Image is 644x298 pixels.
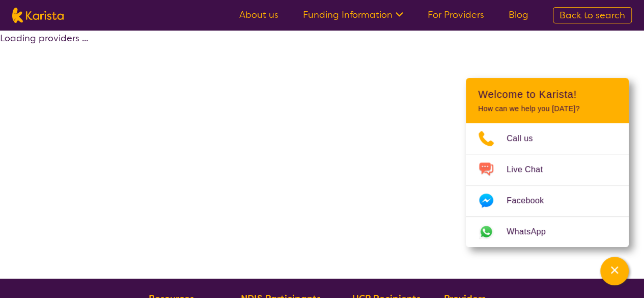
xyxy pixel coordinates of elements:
[600,257,629,285] button: Channel Menu
[466,78,629,247] div: Channel Menu
[509,9,528,21] a: Blog
[466,123,629,247] ul: Choose channel
[12,8,64,23] img: Karista logo
[466,216,629,247] a: Web link opens in a new tab.
[507,162,555,177] span: Live Chat
[239,9,278,21] a: About us
[507,193,556,208] span: Facebook
[428,9,484,21] a: For Providers
[507,131,545,146] span: Call us
[478,104,617,113] p: How can we help you [DATE]?
[478,88,617,100] h2: Welcome to Karista!
[303,9,403,21] a: Funding Information
[559,9,625,21] span: Back to search
[507,224,558,239] span: WhatsApp
[553,7,632,23] a: Back to search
